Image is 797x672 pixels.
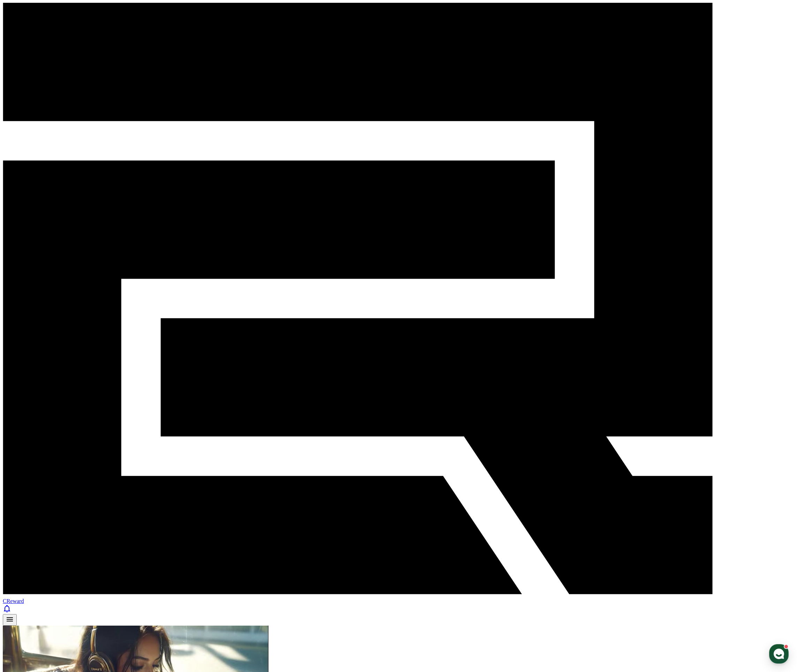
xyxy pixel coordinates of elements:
[3,592,794,604] a: CReward
[2,221,46,239] a: 홈
[108,232,116,237] span: 설정
[3,598,24,604] span: CReward
[22,232,26,237] span: 홈
[64,232,72,237] span: 대화
[90,221,134,239] a: 설정
[46,221,90,239] a: 대화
